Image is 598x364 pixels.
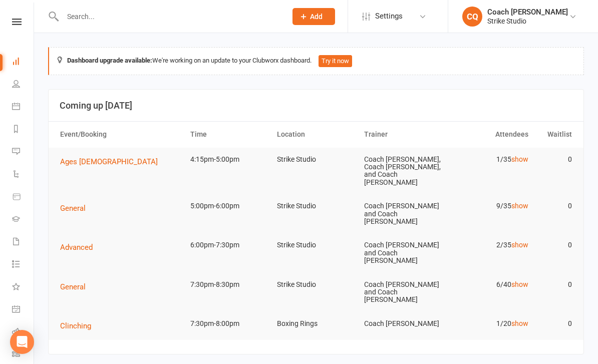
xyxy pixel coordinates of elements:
[12,321,35,344] a: Roll call kiosk mode
[446,312,533,335] td: 1/20
[272,122,359,147] th: Location
[446,273,533,296] td: 6/40
[533,273,576,296] td: 0
[360,273,446,312] td: Coach [PERSON_NAME] and Coach [PERSON_NAME]
[487,17,568,26] div: Strike Studio
[319,55,352,67] button: Try it now
[12,96,35,119] a: Calendar
[360,194,446,233] td: Coach [PERSON_NAME] and Coach [PERSON_NAME]
[60,204,86,213] span: General
[292,8,335,25] button: Add
[60,10,279,24] input: Search...
[360,233,446,272] td: Coach [PERSON_NAME] and Coach [PERSON_NAME]
[533,312,576,335] td: 0
[533,122,576,147] th: Waitlist
[272,194,359,218] td: Strike Studio
[60,202,93,214] button: General
[360,122,446,147] th: Trainer
[186,148,272,171] td: 4:15pm-5:00pm
[60,320,98,332] button: Clinching
[186,233,272,257] td: 6:00pm-7:30pm
[533,233,576,257] td: 0
[60,241,100,253] button: Advanced
[272,148,359,171] td: Strike Studio
[60,157,158,166] span: Ages [DEMOGRAPHIC_DATA]
[60,243,93,252] span: Advanced
[60,282,86,291] span: General
[511,280,528,288] a: show
[12,186,35,209] a: Product Sales
[60,281,93,293] button: General
[12,51,35,74] a: Dashboard
[533,148,576,171] td: 0
[67,57,152,64] strong: Dashboard upgrade available:
[511,319,528,327] a: show
[272,233,359,257] td: Strike Studio
[12,119,35,141] a: Reports
[511,202,528,210] a: show
[375,5,403,28] span: Settings
[12,74,35,96] a: People
[446,233,533,257] td: 2/35
[446,194,533,218] td: 9/35
[511,155,528,163] a: show
[60,101,572,111] h3: Coming up [DATE]
[186,122,272,147] th: Time
[186,273,272,296] td: 7:30pm-8:30pm
[48,47,584,75] div: We're working on an update to your Clubworx dashboard.
[462,7,482,27] div: CQ
[12,299,35,321] a: General attendance kiosk mode
[272,273,359,296] td: Strike Studio
[360,148,446,195] td: Coach [PERSON_NAME], Coach [PERSON_NAME], and Coach [PERSON_NAME]
[56,122,186,147] th: Event/Booking
[10,330,34,354] div: Open Intercom Messenger
[60,156,165,168] button: Ages [DEMOGRAPHIC_DATA]
[446,122,533,147] th: Attendees
[186,312,272,335] td: 7:30pm-8:00pm
[360,312,446,335] td: Coach [PERSON_NAME]
[186,194,272,218] td: 5:00pm-6:00pm
[446,148,533,171] td: 1/35
[310,13,323,21] span: Add
[60,321,91,330] span: Clinching
[487,8,568,17] div: Coach [PERSON_NAME]
[533,194,576,218] td: 0
[511,241,528,249] a: show
[12,276,35,299] a: What's New
[272,312,359,335] td: Boxing Rings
